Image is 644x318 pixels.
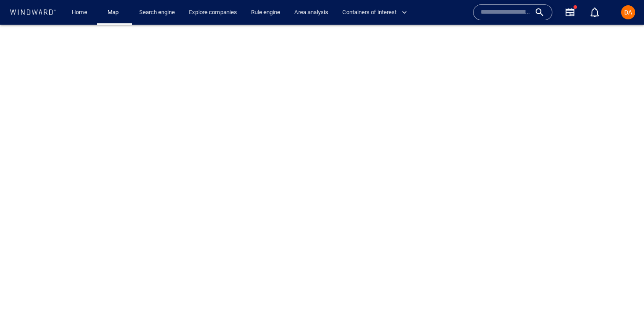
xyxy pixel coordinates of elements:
[248,5,284,20] a: Rule engine
[100,5,129,20] button: Map
[589,7,600,18] div: Notification center
[607,278,637,311] iframe: Chat
[624,9,632,16] span: DA
[65,5,93,20] button: Home
[104,5,125,20] a: Map
[185,5,241,20] a: Explore companies
[136,5,178,20] a: Search engine
[339,5,415,20] button: Containers of interest
[68,5,91,20] a: Home
[291,5,332,20] a: Area analysis
[619,4,637,21] button: DA
[342,7,407,18] span: Containers of interest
